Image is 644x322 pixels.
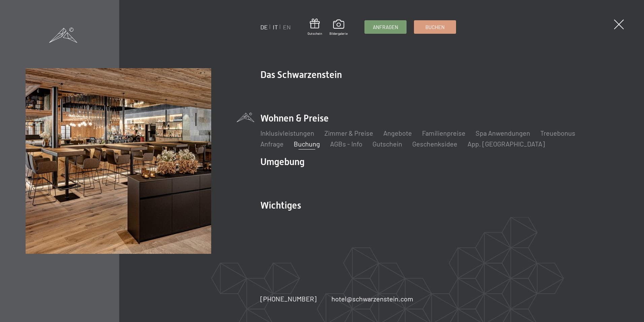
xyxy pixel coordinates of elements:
[260,23,268,31] a: DE
[294,140,320,148] a: Buchung
[260,294,317,303] a: [PHONE_NUMBER]
[324,129,373,137] a: Zimmer & Preise
[373,140,402,148] a: Gutschein
[422,129,465,137] a: Familienpreise
[330,140,362,148] a: AGBs - Info
[329,31,348,36] span: Bildergalerie
[283,23,291,31] a: EN
[331,294,413,303] a: hotel@schwarzenstein.com
[414,21,456,33] a: Buchen
[308,19,322,36] a: Gutschein
[373,24,398,31] span: Anfragen
[468,140,545,148] a: App. [GEOGRAPHIC_DATA]
[260,295,317,303] span: [PHONE_NUMBER]
[329,20,348,36] a: Bildergalerie
[383,129,412,137] a: Angebote
[365,21,406,33] a: Anfragen
[260,140,284,148] a: Anfrage
[476,129,530,137] a: Spa Anwendungen
[540,129,575,137] a: Treuebonus
[308,31,322,36] span: Gutschein
[260,129,314,137] a: Inklusivleistungen
[425,24,445,31] span: Buchen
[412,140,457,148] a: Geschenksidee
[273,23,278,31] a: IT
